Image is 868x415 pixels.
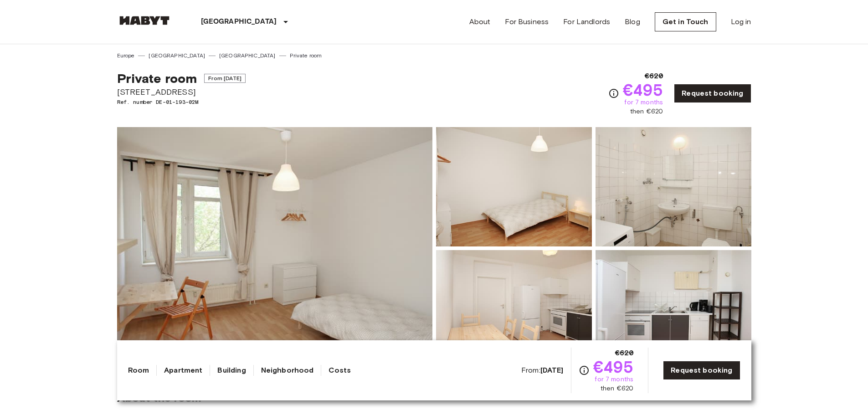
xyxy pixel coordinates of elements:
[645,71,663,82] span: €620
[593,359,634,375] span: €495
[201,16,277,27] p: [GEOGRAPHIC_DATA]
[630,107,663,116] span: then €620
[608,88,619,99] svg: Check cost overview for full price breakdown. Please note that discounts apply to new joiners onl...
[615,348,634,359] span: €620
[469,16,491,27] a: About
[674,84,751,103] a: Request booking
[623,82,663,98] span: €495
[117,127,432,369] img: Marketing picture of unit DE-01-193-02M
[596,127,751,246] img: Picture of unit DE-01-193-02M
[505,16,549,27] a: For Business
[596,250,751,369] img: Picture of unit DE-01-193-02M
[128,365,149,376] a: Room
[655,12,716,31] a: Get in Touch
[521,365,564,375] span: From:
[595,375,633,384] span: for 7 months
[117,86,246,98] span: [STREET_ADDRESS]
[217,365,246,376] a: Building
[663,361,740,380] a: Request booking
[219,51,276,60] a: [GEOGRAPHIC_DATA]
[731,16,751,27] a: Log in
[290,51,322,60] a: Private room
[329,365,351,376] a: Costs
[436,127,592,246] img: Picture of unit DE-01-193-02M
[117,51,135,60] a: Europe
[563,16,610,27] a: For Landlords
[625,16,640,27] a: Blog
[164,365,202,376] a: Apartment
[624,98,663,107] span: for 7 months
[117,98,246,106] span: Ref. number DE-01-193-02M
[149,51,205,60] a: [GEOGRAPHIC_DATA]
[261,365,314,376] a: Neighborhood
[601,384,633,393] span: then €620
[204,74,246,83] span: From [DATE]
[117,16,172,25] img: Habyt
[579,365,590,376] svg: Check cost overview for full price breakdown. Please note that discounts apply to new joiners onl...
[117,71,197,86] span: Private room
[436,250,592,369] img: Picture of unit DE-01-193-02M
[540,366,564,374] b: [DATE]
